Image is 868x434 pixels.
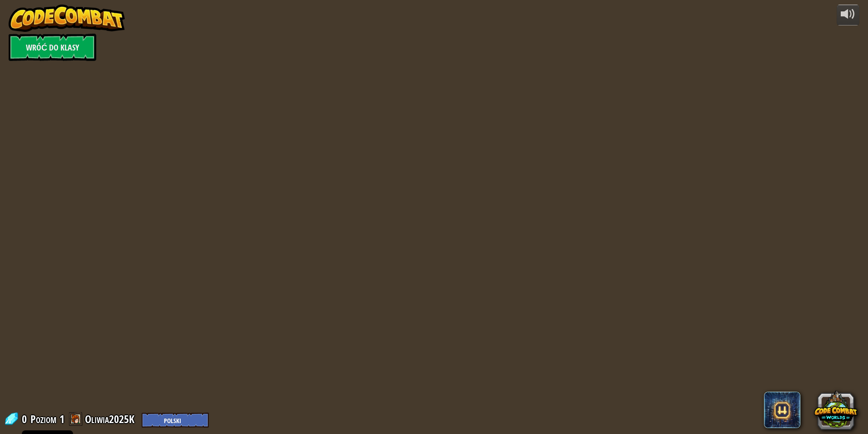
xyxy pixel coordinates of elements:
span: 1 [59,412,64,426]
button: Dopasuj głośność [837,5,859,26]
span: Poziom [30,412,56,427]
a: Wróć do klasy [9,34,96,61]
a: Oliwia2025K [85,412,137,426]
img: CodeCombat - Learn how to code by playing a game [9,5,125,32]
span: 0 [22,412,30,426]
